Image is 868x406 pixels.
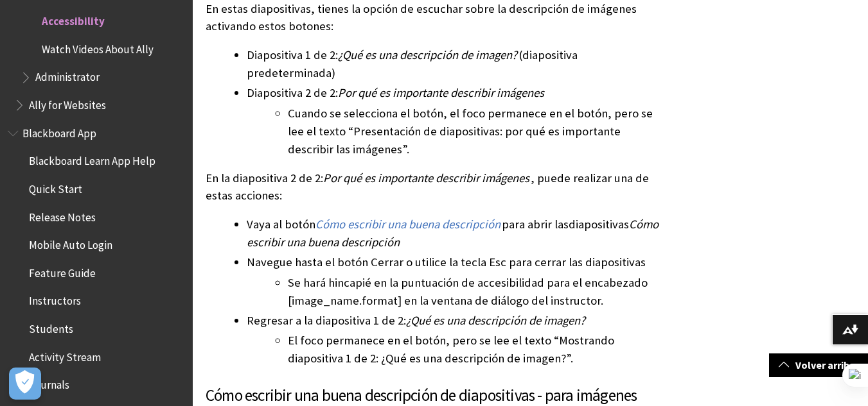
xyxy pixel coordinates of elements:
[206,171,649,202] font: , puede realizar una de estas acciones:
[206,1,637,33] font: En estas diapositivas, tienes la opción de escuchar sobre la descripción de imágenes activando es...
[29,150,155,167] span: Blackboard Learn App Help
[29,94,106,112] span: Ally for Websites
[288,333,614,366] font: El foco permanece en el botón, pero se lee el texto “Mostrando diapositiva 1 de 2: ¿Qué es una de...
[406,313,585,328] font: ¿Qué es una descripción de imagen?
[29,375,69,392] span: Journals
[35,67,100,84] span: Administrator
[29,318,73,335] span: Students
[9,368,41,400] button: Abrir preferencias
[315,217,500,232] font: Cómo escribir una buena descripción
[795,359,855,371] font: Volver arriba
[42,10,105,28] span: Accessibility
[29,207,96,224] span: Release Notes
[22,123,96,140] span: Blackboard App
[315,217,500,232] a: Cómo escribir una buena descripción
[288,275,648,308] font: Se hará hincapié en la puntuación de accesibilidad para el encabezado [image_name.format] en la v...
[42,38,154,56] span: Watch Videos About Ally
[206,171,323,185] font: En la diapositiva 2 de 2:
[247,313,406,328] font: Regresar a la diapositiva 1 de 2:
[247,217,315,232] font: Vaya al botón
[769,353,868,377] a: Volver arriba
[338,85,544,100] font: Por qué es importante describir imágenes
[569,217,629,232] font: diapositivas
[502,217,569,232] font: para abrir las
[29,262,96,280] span: Feature Guide
[247,85,338,100] font: Diapositiva 2 de 2:
[206,385,637,405] font: Cómo escribir una buena descripción de diapositivas - para imágenes
[29,178,82,196] span: Quick Start
[247,47,338,62] font: Diapositiva 1 de 2:
[288,106,653,156] font: Cuando se selecciona el botón, el foco permanece en el botón, pero se lee el texto “Presentación ...
[29,346,101,364] span: Activity Stream
[29,291,81,308] span: Instructors
[323,171,529,185] font: Por qué es importante describir imágenes
[29,234,112,251] span: Mobile Auto Login
[247,255,646,269] font: Navegue hasta el botón Cerrar o utilice la tecla Esc para cerrar las diapositivas
[338,47,517,62] font: ¿Qué es una descripción de imagen?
